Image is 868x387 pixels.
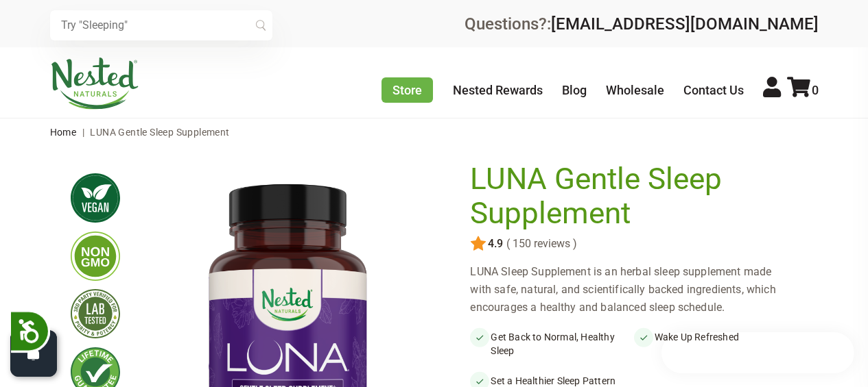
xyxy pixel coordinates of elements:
a: Wholesale [606,83,664,97]
a: [EMAIL_ADDRESS][DOMAIN_NAME] [551,14,819,34]
span: LUNA Gentle Sleep Supplement [90,127,229,138]
a: Home [50,127,77,138]
h1: LUNA Gentle Sleep Supplement [470,162,790,230]
div: LUNA Sleep Supplement is an herbal sleep supplement made with safe, natural, and scientifically b... [470,263,797,316]
img: star.svg [470,236,486,252]
span: 4.9 [486,238,503,250]
span: | [79,127,88,138]
a: Contact Us [683,83,744,97]
img: vegan [71,173,120,223]
a: Blog [562,83,587,97]
a: Nested Rewards [453,83,543,97]
span: ( 150 reviews ) [503,238,577,250]
li: Get Back to Normal, Healthy Sleep [470,327,633,360]
a: 0 [787,83,819,97]
iframe: Button to open loyalty program pop-up [661,332,854,373]
div: Questions?: [465,16,819,32]
nav: breadcrumbs [50,118,819,146]
input: Try "Sleeping" [50,10,272,40]
img: thirdpartytested [71,289,120,338]
button: Open [10,330,57,377]
img: Nested Naturals [50,58,139,110]
li: Wake Up Refreshed [634,327,797,360]
a: Store [382,77,433,103]
img: gmofree [71,232,120,281]
span: 0 [812,83,819,97]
